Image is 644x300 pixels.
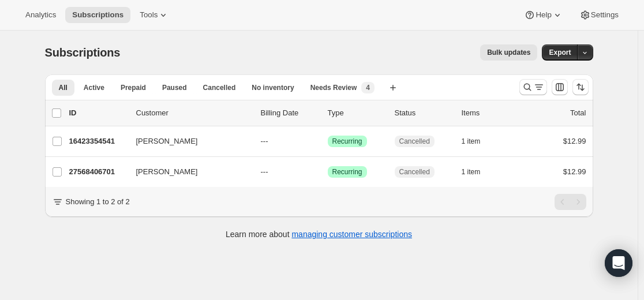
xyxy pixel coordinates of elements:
p: Learn more about [226,228,412,240]
span: Tools [140,10,158,20]
button: Bulk updates [480,44,537,61]
span: Subscriptions [45,46,121,59]
span: Help [536,10,551,20]
span: $12.99 [563,167,586,176]
span: Cancelled [399,137,430,146]
span: Paused [162,83,187,92]
span: --- [261,167,268,176]
button: [PERSON_NAME] [129,132,245,151]
button: Customize table column order and visibility [552,79,568,95]
button: Tools [133,7,176,23]
span: Cancelled [203,83,236,92]
span: 4 [366,83,370,92]
button: Sort the results [572,79,589,95]
button: Create new view [384,80,402,96]
button: 1 item [462,164,493,180]
span: Prepaid [121,83,146,92]
nav: Pagination [555,194,586,210]
span: [PERSON_NAME] [136,136,198,147]
span: 1 item [462,167,481,177]
p: Total [570,107,586,119]
span: 1 item [462,137,481,146]
span: --- [261,137,268,145]
p: Billing Date [261,107,319,119]
span: Needs Review [310,83,357,92]
div: 16423354541[PERSON_NAME]---SuccessRecurringCancelled1 item$12.99 [69,133,586,149]
button: [PERSON_NAME] [129,163,245,181]
div: IDCustomerBilling DateTypeStatusItemsTotal [69,107,586,119]
a: managing customer subscriptions [291,230,412,239]
p: 27568406701 [69,166,127,178]
span: Recurring [332,137,362,146]
p: Customer [136,107,252,119]
span: [PERSON_NAME] [136,166,198,178]
span: All [59,83,68,92]
span: Active [84,83,104,92]
button: Settings [572,7,626,23]
span: Cancelled [399,167,430,177]
button: 1 item [462,133,493,149]
button: Export [542,44,578,61]
p: 16423354541 [69,136,127,147]
div: Type [328,107,385,119]
button: Subscriptions [65,7,130,23]
span: No inventory [252,83,294,92]
span: Settings [591,10,619,20]
span: $12.99 [563,137,586,145]
div: Open Intercom Messenger [605,249,632,277]
span: Subscriptions [72,10,123,20]
div: 27568406701[PERSON_NAME]---SuccessRecurringCancelled1 item$12.99 [69,164,586,180]
div: Items [462,107,519,119]
span: Recurring [332,167,362,177]
span: Export [549,48,571,57]
button: Analytics [18,7,63,23]
p: Status [395,107,452,119]
p: Showing 1 to 2 of 2 [66,196,130,208]
button: Help [517,7,570,23]
span: Bulk updates [487,48,530,57]
span: Analytics [25,10,56,20]
button: Search and filter results [519,79,547,95]
p: ID [69,107,127,119]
